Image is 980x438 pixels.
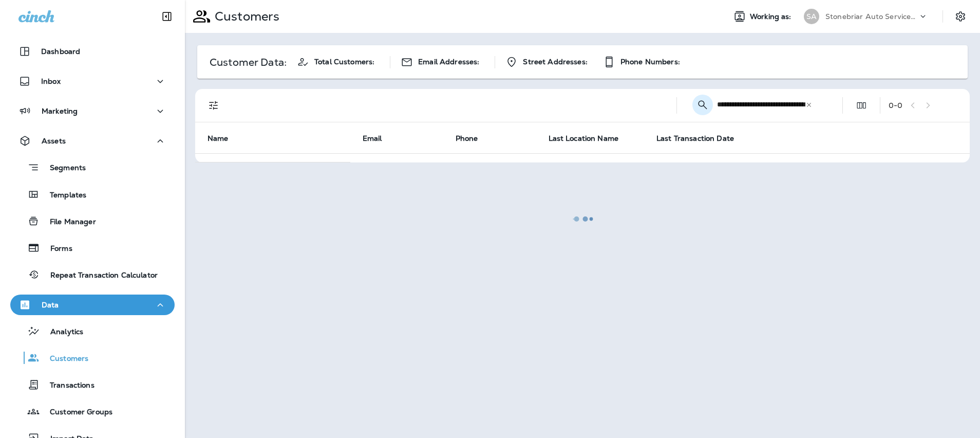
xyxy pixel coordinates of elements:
[40,191,86,200] p: Templates
[41,77,61,85] p: Inbox
[10,400,175,422] button: Customer Groups
[10,41,175,62] button: Dashboard
[40,217,96,227] p: File Manager
[10,156,175,178] button: Segments
[10,71,175,92] button: Inbox
[10,320,175,342] button: Analytics
[10,347,175,369] button: Customers
[40,408,112,417] p: Customer Groups
[10,210,175,232] button: File Manager
[42,107,78,115] p: Marketing
[10,184,175,205] button: Templates
[40,163,86,174] p: Segments
[41,47,80,56] p: Dashboard
[10,101,175,121] button: Marketing
[42,137,66,145] p: Assets
[10,131,175,151] button: Assets
[40,381,95,391] p: Transactions
[40,271,158,281] p: Repeat Transaction Calculator
[40,244,72,254] p: Forms
[10,264,175,285] button: Repeat Transaction Calculator
[10,295,175,315] button: Data
[153,6,181,27] button: Collapse Sidebar
[10,237,175,259] button: Forms
[40,354,88,364] p: Customers
[40,327,83,337] p: Analytics
[42,301,59,309] p: Data
[10,374,175,395] button: Transactions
